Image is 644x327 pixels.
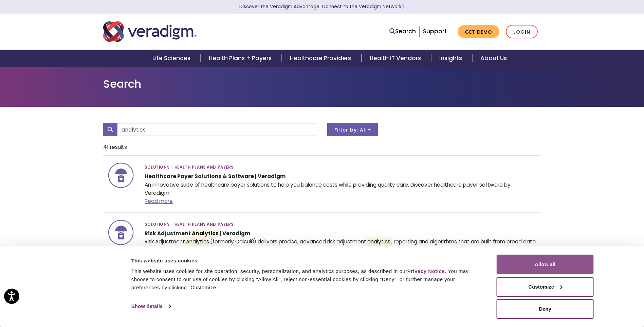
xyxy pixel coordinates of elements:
[131,301,171,311] a: Show details
[282,50,361,67] a: Healthcare Providers
[108,162,134,188] img: icon-search-segment-health-plans-payers.svg
[458,25,499,38] a: Get Demo
[327,123,378,136] button: Filter by: All
[131,257,481,265] div: This website uses cookies
[402,3,405,10] span: Learn More
[145,162,234,172] span: Solutions - Health Plans and Payers
[362,50,431,67] a: Health IT Vendors
[389,27,416,36] a: Search
[144,50,201,67] a: Life Sciences
[131,267,481,292] div: This website uses cookies for site operation, security, personalization, and analytics purposes, ...
[140,220,541,263] div: Risk Adjustment (formerly Calcul8) delivers precise, advanced risk adjustment , reporting and alg...
[108,220,134,245] img: icon-search-segment-health-plans-payers.svg
[117,123,317,136] input: Search
[145,197,173,205] a: Read more
[140,162,541,206] div: An innovative suite of healthcare payer solutions to help you balance costs while providing quali...
[431,50,472,67] a: Insights
[472,50,515,67] a: About Us
[514,278,636,319] iframe: Drift Chat Widget
[423,27,447,35] a: Support
[145,173,286,180] strong: Healthcare Payer Solutions & Software | Veradigm
[497,299,594,319] button: Deny
[497,277,594,297] button: Customize
[185,237,210,246] mark: Analytics
[103,20,197,43] img: Veradigm logo
[103,139,541,156] li: 41 results
[366,237,391,246] mark: analytics
[407,268,445,274] a: Privacy Notice
[497,255,594,274] button: Allow all
[239,3,405,10] a: Discover the Veradigm Advantage: Connect to the Veradigm NetworkLearn More
[201,50,282,67] a: Health Plans + Payers
[191,229,220,238] mark: Analytics
[103,78,541,90] h1: Search
[506,25,538,39] a: Login
[145,220,234,229] span: Solutions - Health Plans and Payers
[145,229,251,238] strong: Risk Adjustment | Veradigm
